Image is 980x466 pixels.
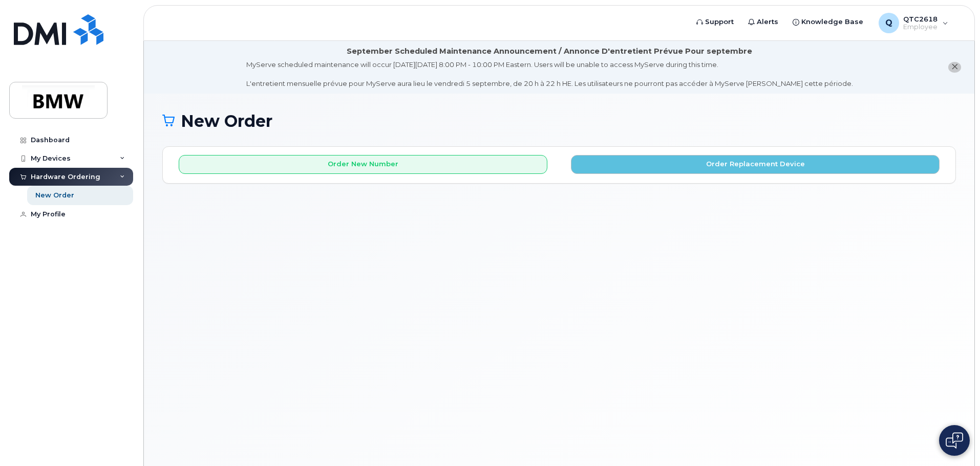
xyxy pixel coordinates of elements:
[946,432,963,449] img: Open chat
[571,155,940,174] button: Order Replacement Device
[246,60,853,88] div: MyServe scheduled maintenance will occur [DATE][DATE] 8:00 PM - 10:00 PM Eastern. Users will be u...
[347,46,752,57] div: September Scheduled Maintenance Announcement / Annonce D'entretient Prévue Pour septembre
[179,155,547,174] button: Order New Number
[162,112,956,130] h1: New Order
[948,62,961,73] button: close notification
